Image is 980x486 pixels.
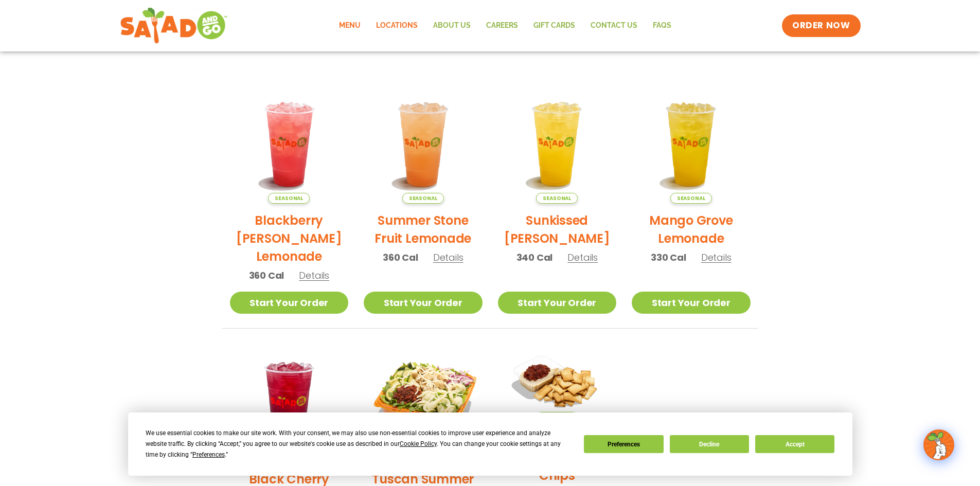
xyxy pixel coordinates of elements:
a: FAQs [645,14,679,38]
span: Seasonal [268,193,310,204]
a: Careers [478,14,526,38]
h2: Blackberry [PERSON_NAME] Lemonade [230,211,349,265]
a: Start Your Order [364,292,483,314]
img: Product photo for Black Cherry Orchard Lemonade [230,344,349,463]
span: Details [701,251,732,264]
button: Preferences [584,435,663,453]
span: Details [299,269,329,282]
a: Start Your Order [498,292,617,314]
img: Product photo for Blackberry Bramble Lemonade [230,85,349,204]
img: Product photo for Sunkissed Yuzu Lemonade [498,85,617,204]
h2: Sunkissed [PERSON_NAME] [498,211,617,247]
div: We use essential cookies to make our site work. With your consent, we may also use non-essential ... [146,428,572,460]
img: wpChatIcon [924,430,953,459]
span: Seasonal [402,193,444,204]
a: Start Your Order [632,292,751,314]
a: ORDER NOW [782,14,860,37]
img: Product photo for Mango Grove Lemonade [632,85,751,204]
nav: Menu [331,14,679,38]
a: Menu [331,14,368,38]
img: Product photo for Summer Stone Fruit Lemonade [364,85,483,204]
span: Seasonal [536,193,578,204]
span: 330 Cal [651,250,686,264]
span: 340 Cal [516,250,553,264]
span: Cookie Policy [400,440,437,447]
h2: Summer Stone Fruit Lemonade [364,211,483,247]
a: GIFT CARDS [526,14,583,38]
span: Seasonal [670,193,712,204]
button: Decline [670,435,749,453]
div: Cookie Consent Prompt [128,412,852,476]
span: Details [567,251,598,264]
a: Start Your Order [230,292,349,314]
h2: Mango Grove Lemonade [632,211,751,247]
span: 360 Cal [249,268,284,282]
img: Product photo for Tuscan Summer Salad [364,344,483,463]
a: Contact Us [583,14,645,38]
span: ORDER NOW [792,20,850,32]
img: Product photo for Sundried Tomato Hummus & Pita Chips [498,344,617,423]
button: Accept [755,435,834,453]
a: Locations [368,14,425,38]
span: 360 Cal [383,250,418,264]
span: Details [433,251,464,264]
span: Preferences [192,451,225,458]
img: new-SAG-logo-768×292 [120,5,228,46]
a: About Us [425,14,478,38]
